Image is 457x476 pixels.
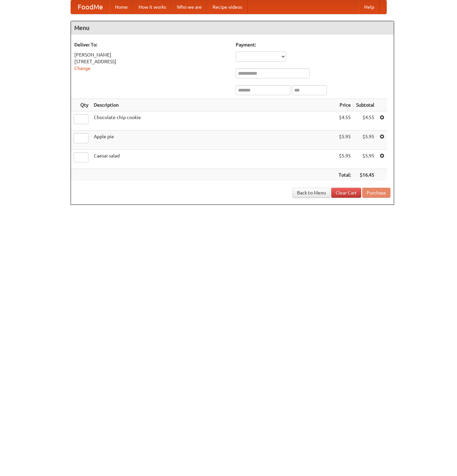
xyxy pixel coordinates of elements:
[353,150,377,169] td: $5.95
[91,150,336,169] td: Caesar salad
[91,99,336,111] th: Description
[331,188,361,198] a: Clear Cart
[74,41,229,48] h5: Deliver To:
[336,111,353,131] td: $4.55
[74,51,229,58] div: [PERSON_NAME]
[74,58,229,65] div: [STREET_ADDRESS]
[133,0,172,14] a: How it works
[353,111,377,131] td: $4.55
[236,41,390,48] h5: Payment:
[71,21,394,35] h4: Menu
[74,66,90,71] a: Change
[359,0,380,14] a: Help
[91,111,336,131] td: Chocolate chip cookie
[336,169,353,181] th: Total:
[336,131,353,150] td: $5.95
[353,169,377,181] th: $16.45
[71,99,91,111] th: Qty
[336,150,353,169] td: $5.95
[207,0,247,14] a: Recipe videos
[353,99,377,111] th: Subtotal
[362,188,390,198] button: Purchase
[336,99,353,111] th: Price
[172,0,207,14] a: Who we are
[353,131,377,150] td: $5.95
[110,0,133,14] a: Home
[293,188,330,198] a: Back to Menu
[91,131,336,150] td: Apple pie
[71,0,110,14] a: FoodMe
